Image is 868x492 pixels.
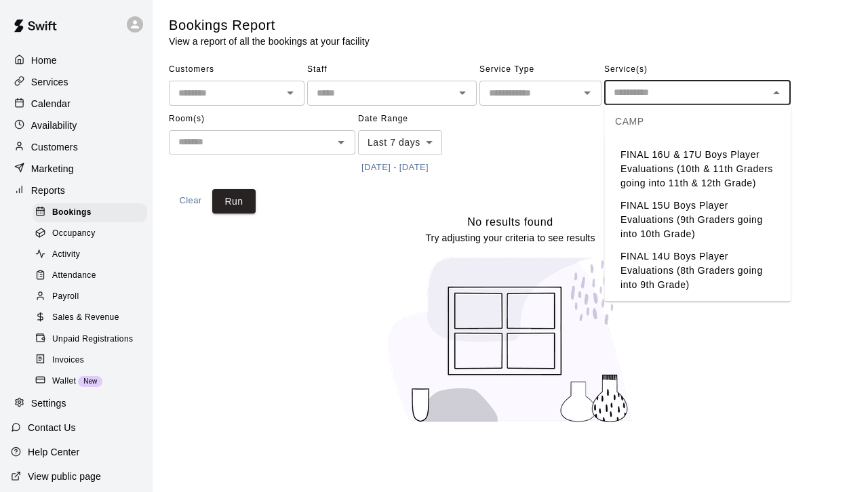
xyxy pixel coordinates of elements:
div: Payroll [33,287,147,306]
h5: Bookings Report [169,16,370,35]
span: Wallet [52,375,76,388]
a: Unpaid Registrations [33,329,153,350]
span: Sales & Revenue [52,311,119,325]
div: Sales & Revenue [33,308,147,327]
a: WalletNew [33,371,153,392]
p: Services [31,75,68,89]
li: FINAL 16U & 17U Boys Player Evaluations (10th & 11th Graders going into 11th & 12th Grade) [604,144,791,194]
a: Marketing [11,159,142,179]
a: Invoices [33,350,153,371]
p: Marketing [31,162,74,176]
p: Settings [31,396,66,410]
button: Clear [169,189,212,214]
span: Bookings [52,206,92,220]
button: Open [453,83,472,102]
span: Invoices [52,354,84,367]
span: Activity [52,248,80,262]
p: Calendar [31,97,71,110]
p: Home [31,54,57,67]
button: Close [767,83,786,102]
span: Staff [307,59,477,81]
span: Occupancy [52,227,96,241]
span: Customers [169,59,304,81]
div: WalletNew [33,372,147,391]
span: Payroll [52,290,79,304]
a: Availability [11,115,142,136]
span: Date Range [358,108,477,130]
div: Last 7 days [358,130,442,155]
p: Customers [31,140,78,154]
p: Reports [31,184,65,197]
a: Calendar [11,94,142,114]
p: View a report of all the bookings at your facility [169,35,370,48]
div: Invoices [33,351,147,370]
span: Attendance [52,269,96,283]
a: Occupancy [33,223,153,244]
img: No results found [375,245,646,435]
li: FINAL 15U Boys Player Evaluations (9th Graders going into 10th Grade) [604,194,791,245]
div: Bookings [33,203,147,222]
button: [DATE] - [DATE] [358,157,432,178]
a: Customers [11,137,142,157]
span: Service(s) [604,59,791,81]
div: Occupancy [33,224,147,243]
li: Pizza Ranch Chip in Fee (E3 Elite/Iron Five Members) [604,296,791,333]
span: Unpaid Registrations [52,333,133,346]
h6: No results found [467,213,553,231]
button: Run [212,189,256,214]
li: FINAL 14U Boys Player Evaluations (8th Graders going into 9th Grade) [604,245,791,296]
div: CAMP [604,105,791,138]
a: Bookings [33,202,153,223]
a: Home [11,50,142,70]
a: Services [11,72,142,92]
span: Service Type [479,59,601,81]
div: Unpaid Registrations [33,330,147,349]
div: Activity [33,245,147,264]
button: Open [578,83,597,102]
p: Help Center [28,445,79,459]
span: New [78,377,102,385]
button: Open [332,133,351,152]
span: Room(s) [169,108,355,130]
a: Attendance [33,266,153,287]
a: Reports [11,180,142,201]
p: Availability [31,119,77,132]
a: Activity [33,245,153,266]
div: Attendance [33,266,147,285]
p: Contact Us [28,421,76,434]
a: Payroll [33,287,153,308]
button: Open [281,83,300,102]
p: View public page [28,470,101,483]
a: Sales & Revenue [33,308,153,329]
p: Try adjusting your criteria to see results [425,231,595,245]
a: Settings [11,394,142,414]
